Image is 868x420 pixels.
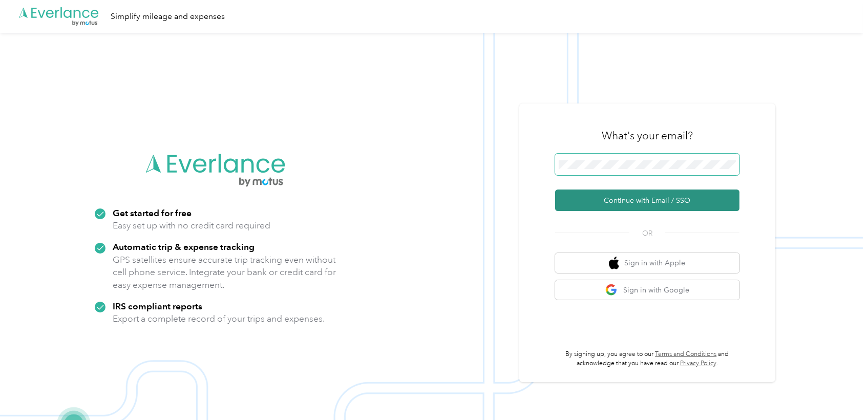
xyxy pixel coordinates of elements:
[113,301,202,311] strong: IRS compliant reports
[111,10,225,23] div: Simplify mileage and expenses
[602,129,693,143] h3: What's your email?
[655,350,716,358] a: Terms and Conditions
[555,280,739,300] button: google logoSign in with Google
[609,257,619,269] img: apple logo
[113,207,192,218] strong: Get started for free
[113,254,336,291] p: GPS satellites ensure accurate trip tracking even without cell phone service. Integrate your bank...
[113,312,325,325] p: Export a complete record of your trips and expenses.
[605,284,618,297] img: google logo
[680,360,716,367] a: Privacy Policy
[629,228,665,239] span: OR
[555,350,739,368] p: By signing up, you agree to our and acknowledge that you have read our .
[555,253,739,273] button: apple logoSign in with Apple
[113,219,270,232] p: Easy set up with no credit card required
[113,241,255,252] strong: Automatic trip & expense tracking
[555,190,739,211] button: Continue with Email / SSO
